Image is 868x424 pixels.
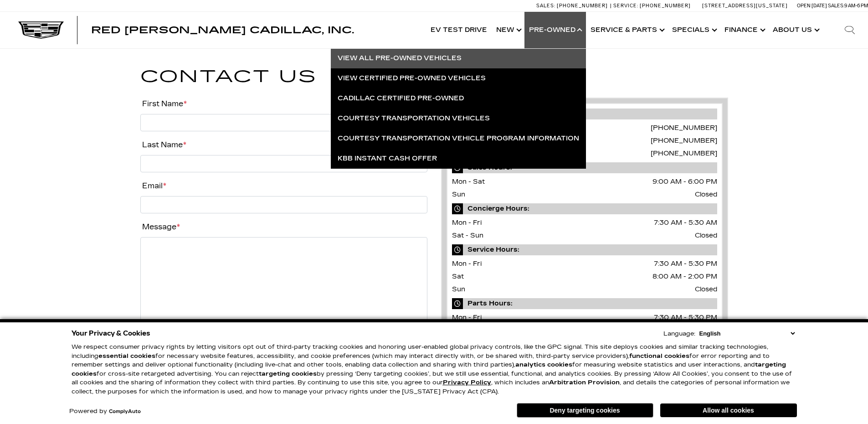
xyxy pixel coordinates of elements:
label: Message [140,221,180,233]
label: Last Name [140,139,186,151]
label: Email [140,180,166,192]
span: Parts Hours: [452,298,717,309]
a: KBB Instant Cash Offer [331,149,586,169]
span: Sun [452,285,465,293]
strong: targeting cookies [259,370,317,377]
img: Cadillac Dark Logo with Cadillac White Text [18,21,64,39]
a: Finance [720,12,768,48]
a: Cadillac Certified Pre-Owned [331,88,586,109]
strong: analytics cookies [515,361,572,368]
strong: essential cookies [98,352,155,360]
div: Powered by [69,408,141,414]
a: [PHONE_NUMBER] [651,124,717,132]
div: Language: [663,331,695,337]
span: Your Privacy & Cookies [72,327,150,340]
span: 7:30 AM - 5:30 PM [654,258,717,270]
a: View Certified Pre-Owned Vehicles [331,68,586,88]
span: Closed [695,229,717,242]
a: New [492,12,524,48]
a: Service: [PHONE_NUMBER] [610,3,693,8]
a: Pre-Owned [524,12,586,48]
p: We respect consumer privacy rights by letting visitors opt out of third-party tracking cookies an... [72,343,797,396]
a: Sales: [PHONE_NUMBER] [536,3,610,8]
a: [PHONE_NUMBER] [651,137,717,145]
a: Service & Parts [586,12,668,48]
a: Privacy Policy [443,379,491,386]
a: Courtesy Transportation Vehicle Program Information [331,129,586,149]
span: Red [PERSON_NAME] Cadillac, Inc. [91,25,354,36]
button: Allow all cookies [660,403,797,417]
strong: Arbitration Provision [549,379,620,386]
span: Mon - Fri [452,260,482,268]
a: Red [PERSON_NAME] Cadillac, Inc. [91,26,354,35]
strong: targeting cookies [72,361,786,377]
span: Service: [613,3,638,9]
a: About Us [768,12,822,48]
a: Courtesy Transportation Vehicles [331,109,586,129]
span: 9:00 AM - 6:00 PM [652,176,717,188]
span: Open [DATE] [797,3,827,9]
span: Mon - Sat [452,178,485,186]
span: Service Hours: [452,244,717,255]
span: Sales: [536,3,555,9]
span: 9 AM-6 PM [844,3,868,9]
strong: functional cookies [629,352,689,360]
h1: Contact Us [140,63,728,90]
span: Closed [695,283,717,296]
span: Sun [452,191,465,198]
label: First Name [140,98,187,110]
span: Concierge Hours: [452,203,717,214]
button: Deny targeting cookies [517,403,653,418]
span: 7:30 AM - 5:30 PM [654,311,717,324]
span: Sat [452,273,464,280]
a: EV Test Drive [426,12,492,48]
span: Mon - Fri [452,219,482,227]
span: Sat - Sun [452,232,483,239]
a: [PHONE_NUMBER] [651,150,717,157]
a: Specials [668,12,720,48]
a: View All Pre-Owned Vehicles [331,48,586,68]
span: 7:30 AM - 5:30 AM [654,217,717,229]
span: 8:00 AM - 2:00 PM [652,270,717,283]
select: Language Select [697,329,797,338]
a: ComplyAuto [109,409,141,414]
span: Sales: [828,3,844,9]
span: [PHONE_NUMBER] [557,3,608,9]
a: [STREET_ADDRESS][US_STATE] [702,3,788,9]
span: Mon - Fri [452,314,482,321]
span: Closed [695,188,717,201]
span: [PHONE_NUMBER] [640,3,691,9]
